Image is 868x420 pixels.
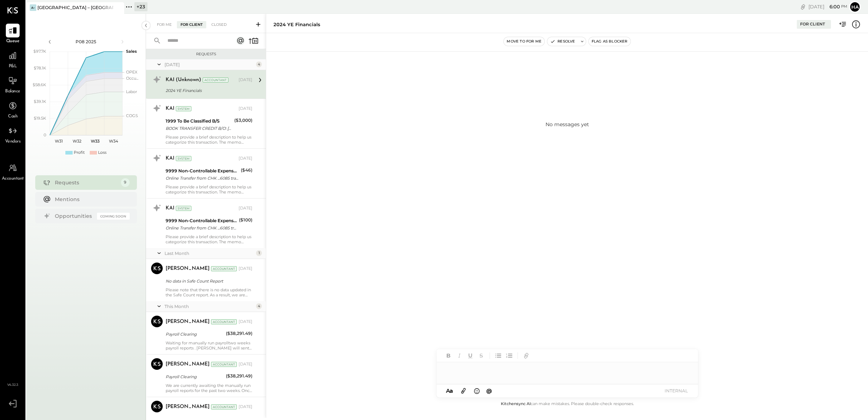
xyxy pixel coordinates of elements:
[0,24,25,45] a: Queue
[98,150,106,156] div: Loss
[166,76,201,84] div: KAI (Unknown)
[166,383,252,393] div: We are currently awaiting the manually run payroll reports for the past two weeks. Once [PERSON_N...
[166,125,232,132] div: BOOK TRANSFER CREDIT B/O: [PERSON_NAME] & CO LLC [GEOGRAPHIC_DATA]-6039 US ORG:/03289646 [PERSON_...
[33,82,46,87] text: $58.6K
[165,61,254,68] div: [DATE]
[444,387,455,395] button: Aa
[239,404,252,410] div: [DATE]
[0,49,25,70] a: P&L
[6,38,20,45] span: Queue
[166,318,210,325] div: [PERSON_NAME]
[91,139,100,144] text: W33
[486,387,492,394] span: @
[176,206,191,211] div: System
[166,117,232,125] div: 1999 To Be Classified B/S
[466,351,475,360] button: Underline
[121,178,130,187] div: 9
[166,175,239,182] div: Online Transfer from CHK ...6085 transaction#: 24132345657
[166,205,174,212] div: KAI
[165,303,254,309] div: This Month
[5,88,20,95] span: Balance
[241,167,252,174] div: ($46)
[166,167,239,175] div: 9999 Non-Controllable Expenses:Other Income and Expenses:To Be Classified P&L
[55,196,126,203] div: Mentions
[0,124,25,145] a: Vendors
[34,99,46,104] text: $39.1K
[126,69,138,75] text: OPEX
[494,351,503,360] button: Unordered List
[166,155,174,162] div: KAI
[166,217,237,224] div: 9999 Non-Controllable Expenses:Other Income and Expenses:To Be Classified P&L
[522,351,531,360] button: Add URL
[126,113,138,118] text: COGS
[256,250,262,256] div: 1
[234,117,252,124] div: ($3,000)
[0,74,25,95] a: Balance
[150,52,262,57] div: Requests
[0,161,25,182] a: Accountant
[239,106,252,112] div: [DATE]
[476,351,486,360] button: Strikethrough
[166,234,252,244] div: Please provide a brief description to help us categorize this transaction. The memo might be help...
[177,21,206,28] div: For Client
[166,373,224,380] div: Payroll Clearing
[166,265,210,272] div: [PERSON_NAME]
[545,121,589,128] p: No messages yet
[547,37,578,46] button: Resolve
[662,386,691,396] button: INTERNAL
[239,319,252,325] div: [DATE]
[211,404,237,409] div: Accountant
[2,176,24,182] span: Accountant
[226,372,252,380] div: ($38,291.49)
[211,362,237,367] div: Accountant
[504,37,544,46] button: Move to for me
[9,63,17,70] span: P&L
[239,77,252,83] div: [DATE]
[74,150,85,156] div: Profit
[126,49,137,54] text: Sales
[73,139,81,144] text: W32
[484,386,494,395] button: @
[589,37,630,46] button: Flag as Blocker
[799,3,807,11] div: copy link
[256,303,262,309] div: 4
[849,1,861,13] button: Ha
[165,250,254,256] div: Last Month
[239,266,252,272] div: [DATE]
[166,340,252,351] div: Waiting for manually run payrolltwo weeks payroll reports . [PERSON_NAME] will sent the report on...
[109,139,118,144] text: W34
[208,21,230,28] div: Closed
[800,21,825,27] div: For Client
[273,21,320,28] div: 2024 YE Financials
[808,3,847,10] div: [DATE]
[5,139,21,145] span: Vendors
[444,351,453,360] button: Bold
[97,213,130,220] div: Coming Soon
[166,361,210,368] div: [PERSON_NAME]
[504,351,514,360] button: Ordered List
[166,135,252,145] div: Please provide a brief description to help us categorize this transaction. The memo might be help...
[134,2,147,11] div: + 23
[153,21,175,28] div: For Me
[211,319,237,324] div: Accountant
[126,76,138,81] text: Occu...
[126,89,137,94] text: Labor
[256,61,262,67] div: 4
[55,139,63,144] text: W31
[44,132,46,137] text: 0
[166,287,252,297] div: Please note that there is no data updated in the Safe Count report. As a result, we are unable to...
[55,39,117,45] div: P08 2025
[166,184,252,195] div: Please provide a brief description to help us categorize this transaction. The memo might be help...
[55,179,117,186] div: Requests
[34,116,46,121] text: $19.5K
[166,331,224,338] div: Payroll Clearing
[33,49,46,54] text: $97.7K
[450,387,453,394] span: a
[239,216,252,224] div: ($100)
[203,77,228,83] div: Accountant
[55,212,93,220] div: Opportunities
[166,277,250,285] div: No data in Safe Count Report
[166,403,210,411] div: [PERSON_NAME]
[239,156,252,161] div: [DATE]
[166,105,174,112] div: KAI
